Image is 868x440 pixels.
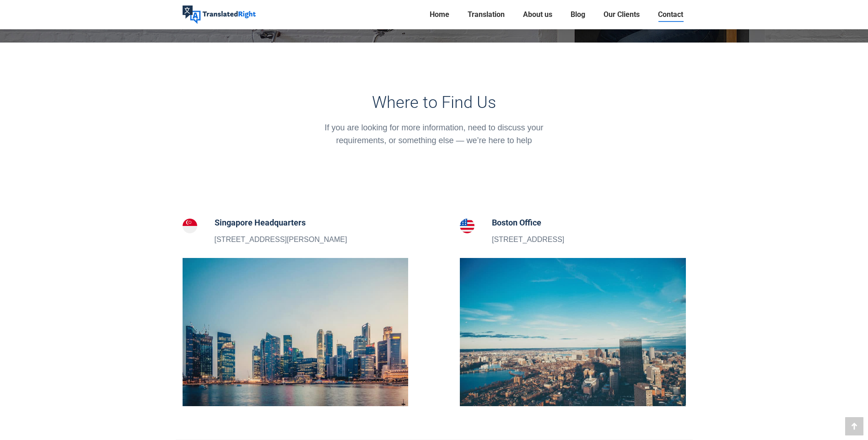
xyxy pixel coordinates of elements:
[601,8,642,21] a: Our Clients
[492,234,564,246] p: [STREET_ADDRESS]
[655,8,686,21] a: Contact
[465,8,507,21] a: Translation
[215,216,347,229] h5: Singapore Headquarters
[427,8,452,21] a: Home
[492,216,564,229] h5: Boston Office
[460,219,474,233] img: Boston Office
[430,10,449,19] span: Home
[571,10,585,19] span: Blog
[523,10,552,19] span: About us
[183,258,409,406] img: Contact our Singapore Translation Headquarters Office
[658,10,683,19] span: Contact
[604,10,640,19] span: Our Clients
[460,258,686,406] img: Contact our Boston translation branch office
[183,5,256,24] img: Translated Right
[568,8,588,21] a: Blog
[215,234,347,246] p: [STREET_ADDRESS][PERSON_NAME]
[312,93,556,112] h3: Where to Find Us
[520,8,555,21] a: About us
[183,219,197,233] img: Singapore Headquarters
[312,121,556,147] div: If you are looking for more information, need to discuss your requirements, or something else — w...
[468,10,505,19] span: Translation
